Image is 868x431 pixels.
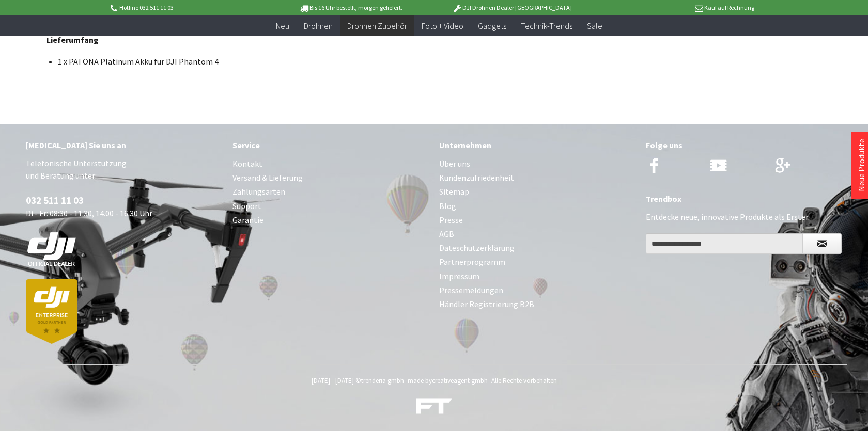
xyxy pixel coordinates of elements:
[26,232,78,267] img: white-dji-schweiz-logo-official_140x140.png
[439,185,636,199] a: Sitemap
[439,297,636,311] a: Händler Registrierung B2B
[478,21,506,31] span: Gadgets
[58,56,488,67] li: 1 x PATONA Platinum Akku für DJI Phantom 4
[646,211,842,223] p: Entdecke neue, innovative Produkte als Erster.
[856,139,866,191] a: Neue Produkte
[347,21,407,31] span: Drohnen Zubehör
[422,21,463,31] span: Foto + Video
[26,194,84,206] a: 032 511 11 03
[233,157,429,171] a: Kontakt
[580,15,610,37] a: Sale
[439,283,636,297] a: Pressemeldungen
[270,2,431,14] p: Bis 16 Uhr bestellt, morgen geliefert.
[439,241,636,255] a: Dateschutzerklärung
[276,21,289,31] span: Neu
[514,15,580,37] a: Technik-Trends
[340,15,414,37] a: Drohnen Zubehör
[471,15,514,37] a: Gadgets
[416,398,452,414] img: ft-white-trans-footer.png
[47,35,99,45] strong: Lieferumfang
[361,376,404,385] a: trenderia gmbh
[439,199,636,213] a: Blog
[587,21,602,31] span: Sale
[439,213,636,227] a: Presse
[233,199,429,213] a: Support
[26,138,222,152] div: [MEDICAL_DATA] Sie uns an
[439,227,636,241] a: AGB
[233,171,429,185] a: Versand & Lieferung
[646,192,842,205] div: Trendbox
[416,400,452,418] a: DJI Drohnen, Trends & Gadgets Shop
[439,157,636,171] a: Über uns
[26,279,78,344] img: dji-partner-enterprise_goldLoJgYOWPUIEBO.png
[593,2,754,14] p: Kauf auf Rechnung
[297,15,340,37] a: Drohnen
[109,2,270,14] p: Hotline 032 511 11 03
[521,21,572,31] span: Technik-Trends
[233,213,429,227] a: Garantie
[233,185,429,199] a: Zahlungsarten
[431,2,593,14] p: DJI Drohnen Dealer [GEOGRAPHIC_DATA]
[432,376,488,385] a: creativeagent gmbh
[29,376,839,385] div: [DATE] - [DATE] © - made by - Alle Rechte vorbehalten
[439,138,636,152] div: Unternehmen
[646,233,803,254] input: Ihre E-Mail Adresse
[26,157,222,344] p: Telefonische Unterstützung und Beratung unter: Di - Fr: 08:30 - 11.30, 14.00 - 16.30 Uhr
[304,21,333,31] span: Drohnen
[414,15,471,37] a: Foto + Video
[802,233,842,254] button: Newsletter abonnieren
[233,138,429,152] div: Service
[646,138,842,152] div: Folge uns
[439,171,636,185] a: Kundenzufriedenheit
[439,255,636,269] a: Partnerprogramm
[269,15,297,37] a: Neu
[439,269,636,283] a: Impressum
